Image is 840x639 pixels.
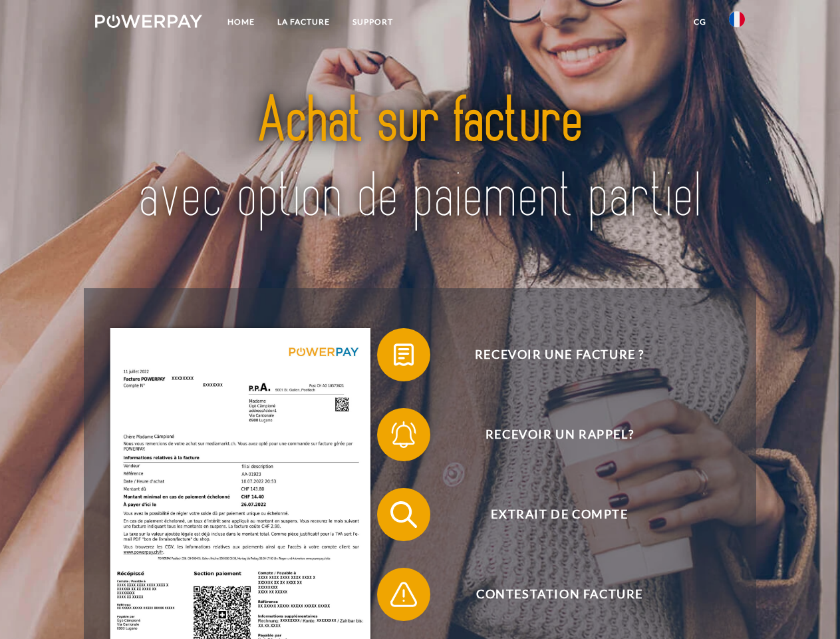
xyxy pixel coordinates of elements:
[396,408,722,461] span: Recevoir un rappel?
[387,578,420,611] img: qb_warning.svg
[377,328,723,381] button: Recevoir une facture ?
[377,408,723,461] button: Recevoir un rappel?
[95,15,202,28] img: logo-powerpay-white.svg
[396,568,722,621] span: Contestation Facture
[127,64,713,255] img: title-powerpay_fr.svg
[396,488,722,541] span: Extrait de compte
[266,10,341,34] a: LA FACTURE
[387,418,420,451] img: qb_bell.svg
[729,11,745,27] img: fr
[387,338,420,371] img: qb_bill.svg
[682,10,718,34] a: CG
[377,568,723,621] button: Contestation Facture
[341,10,404,34] a: Support
[396,328,722,381] span: Recevoir une facture ?
[216,10,266,34] a: Home
[377,488,723,541] button: Extrait de compte
[387,498,420,531] img: qb_search.svg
